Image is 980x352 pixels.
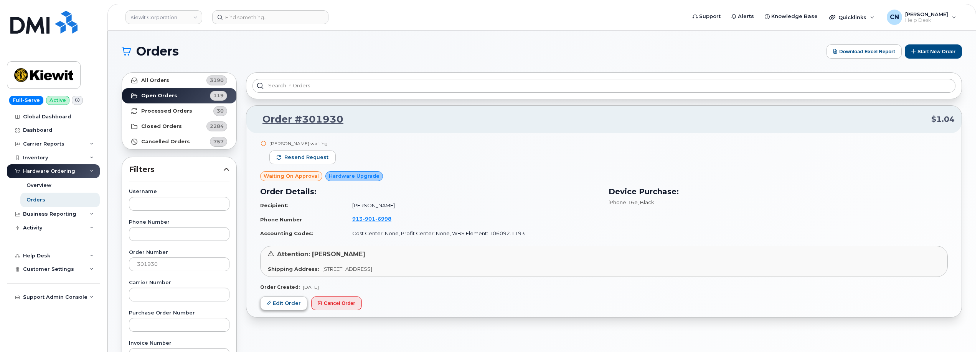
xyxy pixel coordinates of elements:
[136,46,179,57] span: Orders
[252,79,955,93] input: Search in orders
[122,119,236,134] a: Closed Orders2284
[129,250,229,255] label: Order Number
[269,151,336,164] button: Resend request
[352,216,401,222] a: 9139016998
[905,44,962,59] button: Start New Order
[277,250,365,258] span: Attention: [PERSON_NAME]
[303,284,319,290] span: [DATE]
[129,341,229,346] label: Invoice Number
[213,138,224,145] span: 757
[129,189,229,194] label: Username
[129,164,223,175] span: Filters
[260,216,302,223] strong: Phone Number
[284,154,328,161] span: Resend request
[363,216,375,222] span: 901
[311,296,362,311] button: Cancel Order
[345,227,599,240] td: Cost Center: None, Profit Center: None, WBS Element: 106092.1193
[122,73,236,88] a: All Orders3190
[141,139,190,145] strong: Cancelled Orders
[122,134,236,149] a: Cancelled Orders757
[931,114,955,125] span: $1.04
[210,77,224,84] span: 3190
[268,266,319,272] strong: Shipping Address:
[260,284,300,290] strong: Order Created:
[260,202,289,208] strong: Recipient:
[352,216,391,222] span: 913
[141,108,192,114] strong: Processed Orders
[269,140,336,147] div: [PERSON_NAME] waiting
[213,92,224,99] span: 119
[827,44,902,59] button: Download Excel Report
[609,186,948,197] h3: Device Purchase:
[322,266,372,272] span: [STREET_ADDRESS]
[253,113,343,126] a: Order #301930
[260,230,313,236] strong: Accounting Codes:
[210,123,224,130] span: 2284
[129,220,229,225] label: Phone Number
[129,280,229,285] label: Carrier Number
[638,199,654,205] span: , Black
[141,93,177,99] strong: Open Orders
[141,123,182,129] strong: Closed Orders
[141,77,169,83] strong: All Orders
[260,296,307,311] a: Edit Order
[329,172,379,180] span: Hardware Upgrade
[345,199,599,212] td: [PERSON_NAME]
[264,172,319,180] span: Waiting On Approval
[375,216,391,222] span: 6998
[260,186,599,197] h3: Order Details:
[122,103,236,119] a: Processed Orders30
[609,199,638,205] span: iPhone 16e
[129,311,229,316] label: Purchase Order Number
[217,107,224,115] span: 30
[947,319,974,346] iframe: Messenger Launcher
[122,88,236,103] a: Open Orders119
